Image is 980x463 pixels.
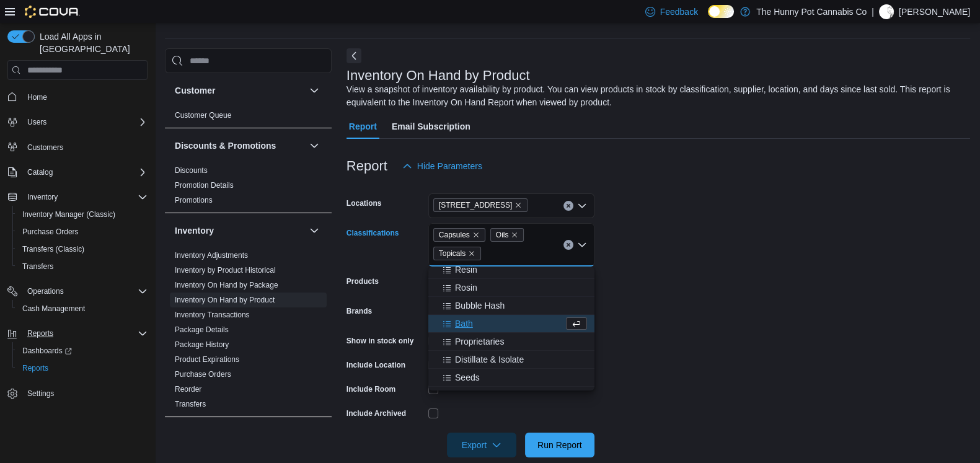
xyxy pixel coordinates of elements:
span: Proprietaries [455,335,504,348]
span: Inventory On Hand by Product [175,295,275,305]
span: Inventory by Product Historical [175,265,276,275]
span: Inventory Transactions [175,310,250,320]
span: Home [27,92,47,102]
label: Show in stock only [347,336,414,346]
button: Home [2,87,152,105]
span: Report [349,114,377,139]
span: Promotion Details [175,180,234,190]
span: Catalog [27,167,53,177]
span: Transfers [175,399,206,409]
span: Customer Queue [175,110,231,120]
button: Resin [428,261,594,279]
span: Transfers [22,262,53,271]
a: Promotions [175,196,213,205]
a: Customers [22,140,68,155]
button: Rosin [428,279,594,297]
span: Load All Apps in [GEOGRAPHIC_DATA] [35,30,148,55]
p: | [872,4,874,19]
span: Capsules [439,229,470,241]
span: Capsules [433,228,485,242]
span: Settings [22,386,148,401]
label: Products [347,276,379,286]
span: Discounts [175,165,208,175]
button: Transfers (Classic) [12,240,152,258]
button: Inventory [175,224,304,237]
span: Oils [490,228,524,242]
a: Promotion Details [175,181,234,190]
a: Dashboards [17,343,77,358]
span: Product Expirations [175,355,239,364]
label: Include Location [347,360,405,370]
button: Remove Topicals from selection in this group [468,250,475,257]
button: Remove Oils from selection in this group [511,231,518,239]
button: Proprietary Vape Kits [428,387,594,405]
button: Customer [307,83,322,98]
span: Inventory On Hand by Package [175,280,278,290]
button: Next [347,48,361,63]
button: Remove Capsules from selection in this group [472,231,480,239]
span: Inventory Adjustments [175,250,248,260]
a: Inventory Transactions [175,311,250,319]
button: Customer [175,84,304,97]
span: Topicals [433,247,481,260]
span: Seeds [455,371,480,384]
h3: Inventory On Hand by Product [347,68,530,83]
h3: Report [347,159,387,174]
label: Brands [347,306,372,316]
span: Cash Management [22,304,85,314]
div: Marcus Lautenbach [879,4,894,19]
button: Settings [2,384,152,402]
span: Feedback [660,6,698,18]
span: Package History [175,340,229,350]
button: Clear input [563,201,573,211]
button: Cash Management [12,300,152,317]
span: Inventory Manager (Classic) [17,207,148,222]
a: Transfers [175,400,206,408]
button: Inventory Manager (Classic) [12,206,152,223]
span: Reports [22,363,48,373]
button: Reports [12,359,152,377]
a: Cash Management [17,301,90,316]
span: 1405 Carling Ave [433,198,528,212]
button: Purchase Orders [12,223,152,240]
span: Operations [27,286,64,296]
a: Inventory Adjustments [175,251,248,260]
button: Remove 1405 Carling Ave from selection in this group [514,201,522,209]
div: Customer [165,108,332,128]
span: Purchase Orders [17,224,148,239]
span: Users [27,117,46,127]
button: Reports [2,325,152,342]
img: Cova [25,6,80,18]
span: Purchase Orders [175,369,231,379]
button: Customers [2,138,152,156]
button: Users [22,115,51,130]
button: Catalog [22,165,58,180]
span: Reports [17,361,148,376]
span: Operations [22,284,148,299]
span: Dashboards [17,343,148,358]
span: Customers [22,139,148,155]
a: Discounts [175,166,208,175]
span: Bubble Hash [455,299,505,312]
button: Bubble Hash [428,297,594,315]
button: Seeds [428,369,594,387]
nav: Complex example [7,82,148,434]
h3: Discounts & Promotions [175,139,276,152]
label: Classifications [347,228,399,238]
button: Open list of options [577,201,587,211]
span: Promotions [175,195,213,205]
p: The Hunny Pot Cannabis Co [756,4,867,19]
span: [STREET_ADDRESS] [439,199,513,211]
div: Inventory [165,248,332,417]
span: Oils [496,229,509,241]
button: Inventory [22,190,63,205]
a: Purchase Orders [17,224,84,239]
span: Dark Mode [708,18,709,19]
span: Reports [22,326,148,341]
label: Locations [347,198,382,208]
button: Catalog [2,164,152,181]
a: Product Expirations [175,355,239,364]
a: Home [22,90,52,105]
span: Inventory [22,190,148,205]
span: Transfers (Classic) [22,244,84,254]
